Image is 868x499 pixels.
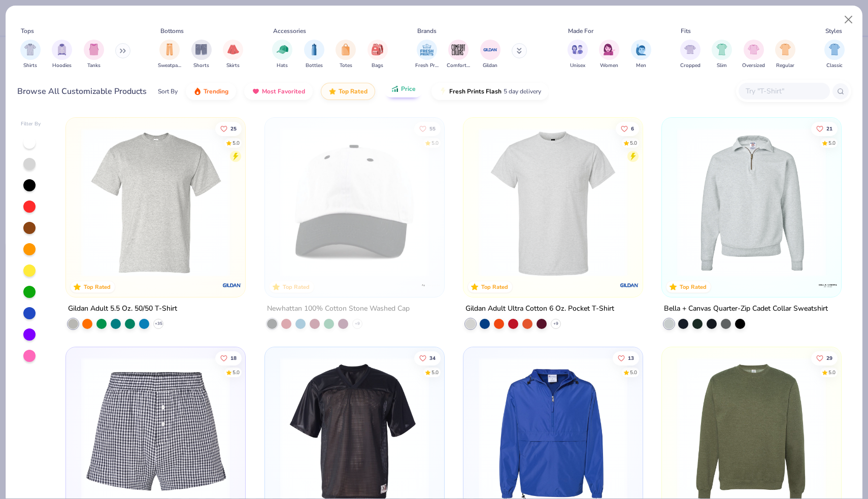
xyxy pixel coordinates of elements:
[628,356,634,361] span: 13
[828,369,836,377] div: 5.0
[567,40,588,70] button: filter button
[415,40,439,70] div: filter for Fresh Prints
[304,40,324,70] div: filter for Bottles
[431,83,549,100] button: Fresh Prints Flash5 day delivery
[52,62,72,70] span: Hoodies
[504,86,541,97] span: 5 day delivery
[742,40,765,70] div: filter for Oversized
[277,44,288,55] img: Hats Image
[447,62,470,70] span: Comfort Colors
[839,10,858,29] button: Close
[277,62,288,70] span: Hats
[616,121,639,136] button: Like
[439,87,447,95] img: flash.gif
[417,26,437,36] div: Brands
[664,303,828,315] div: Bella + Canvas Quarter-Zip Cadet Collar Sweatshirt
[447,40,470,70] button: filter button
[480,40,500,70] div: filter for Gildan
[429,126,435,131] span: 55
[619,275,640,295] img: Gildan logo
[88,44,99,55] img: Tanks Image
[716,44,727,55] img: Slim Image
[267,303,410,315] div: Newhattan 100% Cotton Stone Washed Cap
[776,62,794,70] span: Regular
[419,42,435,57] img: Fresh Prints Image
[223,40,243,70] div: filter for Skirts
[826,126,832,131] span: 21
[825,26,842,36] div: Styles
[68,303,177,315] div: Gildan Adult 5.5 Oz. 50/50 T-Shirt
[429,356,435,361] span: 34
[272,40,292,70] div: filter for Hats
[570,62,585,70] span: Unisex
[775,40,795,70] button: filter button
[826,62,843,70] span: Classic
[304,40,324,70] button: filter button
[483,42,498,57] img: Gildan Image
[21,26,34,36] div: Tops
[828,139,836,147] div: 5.0
[742,62,765,70] span: Oversized
[636,44,647,55] img: Men Image
[630,369,637,377] div: 5.0
[680,40,700,70] button: filter button
[604,44,615,55] img: Women Image
[449,87,502,95] span: Fresh Prints Flash
[811,351,838,365] button: Like
[186,83,236,100] button: Trending
[431,139,438,147] div: 5.0
[52,40,72,70] button: filter button
[672,128,831,277] img: c62a1aa7-5de2-4ff4-a14e-d66091de76d0
[306,62,323,70] span: Bottles
[52,40,72,70] div: filter for Hoodies
[87,62,101,70] span: Tanks
[631,40,651,70] div: filter for Men
[232,139,240,147] div: 5.0
[275,128,434,277] img: d77f1ec2-bb90-48d6-8f7f-dc067ae8652d
[84,40,104,70] button: filter button
[383,80,423,97] button: Price
[568,26,593,36] div: Made For
[712,40,732,70] div: filter for Slim
[272,40,292,70] button: filter button
[680,40,700,70] div: filter for Cropped
[829,44,841,55] img: Classic Image
[24,44,36,55] img: Shirts Image
[780,44,791,55] img: Regular Image
[76,128,235,277] img: 91159a56-43a2-494b-b098-e2c28039eaf0
[56,44,68,55] img: Hoodies Image
[191,40,212,70] div: filter for Shorts
[215,351,242,365] button: Like
[717,62,727,70] span: Slim
[84,40,104,70] div: filter for Tanks
[160,26,184,36] div: Bottoms
[434,128,593,277] img: c9fea274-f619-4c4e-8933-45f8a9322603
[599,40,619,70] button: filter button
[372,44,383,55] img: Bags Image
[712,40,732,70] button: filter button
[372,62,383,70] span: Bags
[309,44,320,55] img: Bottles Image
[321,83,375,100] button: Top Rated
[431,369,438,377] div: 5.0
[244,83,313,100] button: Most Favorited
[158,62,181,70] span: Sweatpants
[158,40,181,70] div: filter for Sweatpants
[681,26,691,36] div: Fits
[824,40,845,70] button: filter button
[230,356,237,361] span: 18
[414,351,440,365] button: Like
[227,44,239,55] img: Skirts Image
[20,40,41,70] div: filter for Shirts
[158,40,181,70] button: filter button
[336,40,356,70] button: filter button
[567,40,588,70] div: filter for Unisex
[232,369,240,377] div: 5.0
[252,87,260,95] img: most_fav.gif
[328,87,337,95] img: TopRated.gif
[193,87,202,95] img: trending.gif
[273,26,306,36] div: Accessories
[824,40,845,70] div: filter for Classic
[631,40,651,70] button: filter button
[600,62,618,70] span: Women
